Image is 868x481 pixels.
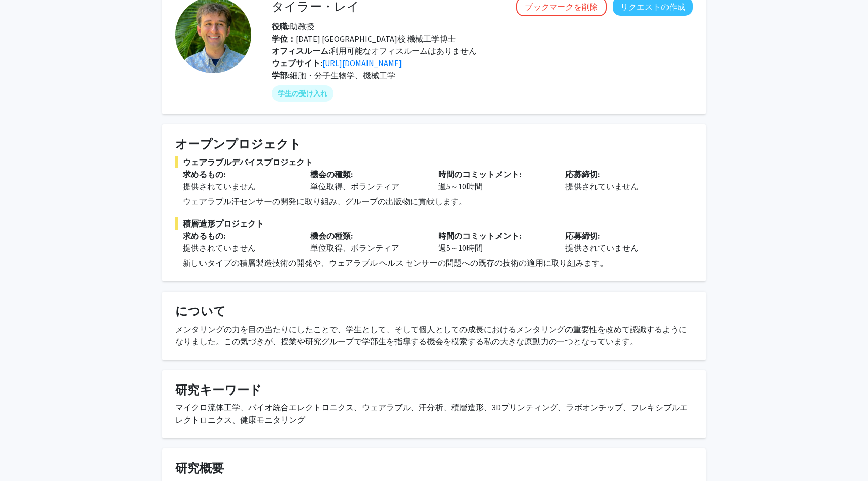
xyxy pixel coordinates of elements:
font: オープンプロジェクト [175,136,302,152]
font: オフィスルーム: [272,46,330,56]
font: 週5～10時間 [438,181,483,191]
font: ブックマークを削除 [525,2,598,12]
font: ウェアラブル汗センサーの開発に取り組み、グループの出版物に貢献します。 [183,196,467,206]
font: 提供されていません [565,243,639,253]
font: リクエストの作成 [620,2,685,12]
font: 研究キーワード [175,382,262,398]
font: 機会の種類: [310,231,353,241]
font: メンタリングの力を目の当たりにしたことで、学生として、そして個人としての成長におけるメンタリングの重要性を改めて認識するようになりました。この気づきが、授業や研究グループで学部生を指導する機会を... [175,324,687,346]
font: 応募締切: [565,169,600,179]
font: 機会の種類: [310,169,353,179]
font: 提供されていません [565,181,639,191]
font: 役職: [272,21,290,31]
font: 新しいタイプの積層製造技術の開発や、ウェアラブル ヘルス センサーの問題への既存の技術の適用に取り組みます。 [183,258,608,268]
font: 学部: [272,70,290,80]
font: 応募締切: [565,231,600,241]
font: 提供されていません [183,243,256,253]
font: 時間のコミットメント: [438,169,521,179]
font: 利用可能なオフィスルームはありません [330,46,477,56]
font: 単位取得、ボランティア [310,243,399,253]
font: 学位： [272,34,296,44]
font: 細胞・分子生物学、機械工学 [290,70,395,80]
font: マイクロ流体工学、バイオ統合エレクトロニクス、ウェアラブル、汗分析、積層造形、3Dプリンティング、ラボオンチップ、フレキシブルエレクトロニクス、健康モニタリング [175,402,688,425]
iframe: チャット [8,435,43,473]
font: 求めるもの: [183,169,225,179]
font: 時間のコミットメント: [438,231,521,241]
font: ウェアラブルデバイスプロジェクト [183,157,313,167]
font: 求めるもの: [183,231,225,241]
font: 週5～10時間 [438,243,483,253]
font: [DATE] [GEOGRAPHIC_DATA]校 機械工学博士 [296,34,456,44]
font: [URL][DOMAIN_NAME] [322,58,402,68]
font: ウェブサイト: [272,58,322,68]
font: 助教授 [290,21,314,31]
font: 学生の受け入れ [278,89,327,98]
font: 研究概要 [175,460,224,476]
font: 単位取得、ボランティア [310,181,399,191]
a: 新しいタブで開きます [322,58,402,68]
font: 積層造形プロジェクト [183,218,264,229]
font: 提供されていません [183,181,256,191]
font: について [175,303,226,319]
